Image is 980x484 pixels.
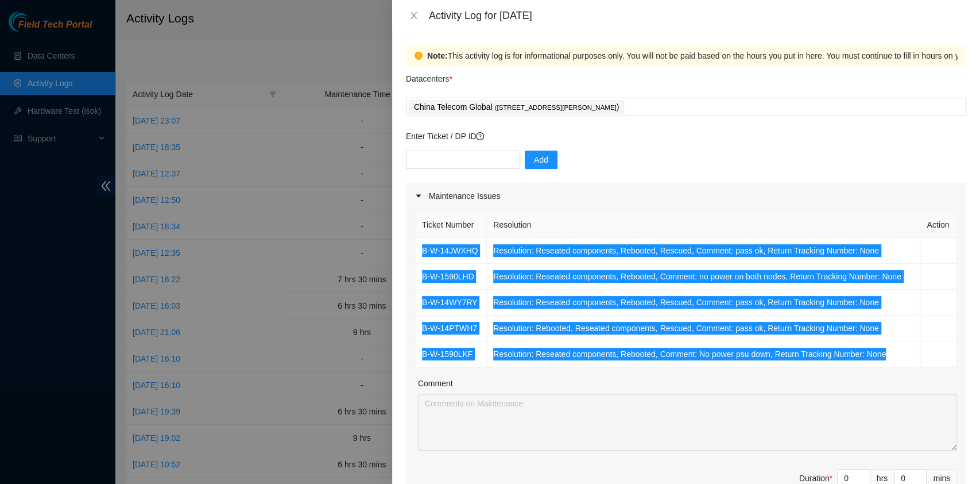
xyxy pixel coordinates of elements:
a: B-W-14WY7RY [422,298,478,307]
td: Resolution: Reseated components, Rebooted, Rescued, Comment: pass ok, Return Tracking Number: None [487,290,920,316]
a: B-W-14JWXHQ [422,246,478,255]
th: Ticket Number [416,212,487,238]
a: B-W-1590LHD [422,272,474,281]
label: Comment [418,377,453,390]
p: China Telecom Global ) [414,101,619,114]
td: Resolution: Rebooted, Reseated components, Rescued, Comment: pass ok, Return Tracking Number: None [487,316,920,341]
td: Resolution: Reseated components, Rebooted, Rescued, Comment: pass ok, Return Tracking Number: None [487,238,920,264]
span: close [409,11,419,20]
button: Close [406,10,422,21]
span: ( [STREET_ADDRESS][PERSON_NAME] [494,104,616,111]
button: Add [525,151,557,169]
th: Action [920,212,957,238]
a: B-W-1590LKF [422,349,472,359]
p: Enter Ticket / DP ID [406,130,966,143]
span: caret-right [415,193,422,199]
span: question-circle [476,132,484,140]
a: B-W-14PTWH7 [422,324,477,333]
th: Resolution [487,212,920,238]
div: Activity Log for [DATE] [429,9,966,22]
td: Resolution: Reseated components, Rebooted, Comment: no power on both nodes, Return Tracking Numbe... [487,264,920,290]
div: Maintenance Issues [406,183,966,209]
span: exclamation-circle [415,52,423,60]
span: Add [534,153,548,166]
textarea: Comment [418,394,957,451]
strong: Note: [427,49,448,62]
p: Datacenters [406,67,452,85]
td: Resolution: Reseated components, Rebooted, Comment: No power psu down, Return Tracking Number: None [487,341,920,367]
